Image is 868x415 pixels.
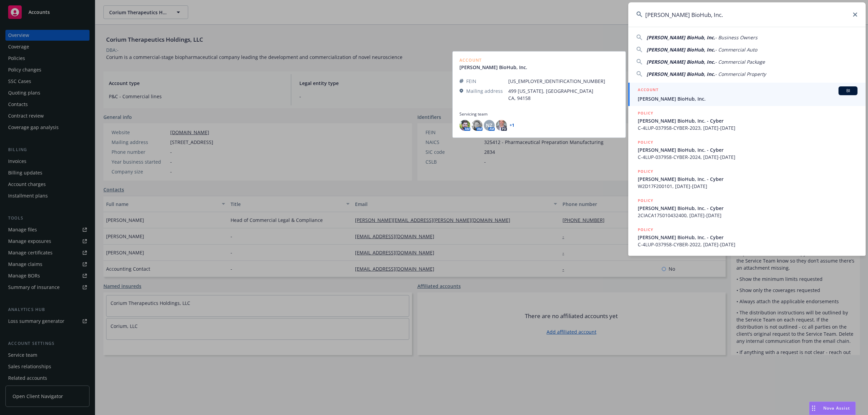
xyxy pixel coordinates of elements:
[638,139,653,146] h5: POLICY
[638,175,857,183] span: [PERSON_NAME] BioHub, Inc. - Cyber
[647,71,715,77] span: [PERSON_NAME] BioHub, Inc.
[823,405,850,411] span: Nova Assist
[628,83,866,106] a: ACCOUNTBI[PERSON_NAME] BioHub, Inc.
[638,86,658,95] h5: ACCOUNT
[809,401,856,415] button: Nova Assist
[638,124,857,131] span: C-4LUP-037958-CYBER-2023, [DATE]-[DATE]
[628,135,866,164] a: POLICY[PERSON_NAME] BioHub, Inc. - CyberC-4LUP-037958-CYBER-2024, [DATE]-[DATE]
[638,205,857,212] span: [PERSON_NAME] BioHub, Inc. - Cyber
[647,46,715,53] span: [PERSON_NAME] BioHub, Inc.
[638,110,653,117] h5: POLICY
[638,146,857,153] span: [PERSON_NAME] BioHub, Inc. - Cyber
[628,106,866,135] a: POLICY[PERSON_NAME] BioHub, Inc. - CyberC-4LUP-037958-CYBER-2023, [DATE]-[DATE]
[638,153,857,161] span: C-4LUP-037958-CYBER-2024, [DATE]-[DATE]
[638,117,857,124] span: [PERSON_NAME] BioHub, Inc. - Cyber
[638,226,653,233] h5: POLICY
[841,88,855,94] span: BI
[628,193,866,223] a: POLICY[PERSON_NAME] BioHub, Inc. - Cyber2CIACA17S010432400, [DATE]-[DATE]
[628,223,866,252] a: POLICY[PERSON_NAME] BioHub, Inc. - CyberC-4LUP-037958-CYBER-2022, [DATE]-[DATE]
[715,46,757,53] span: - Commercial Auto
[809,402,818,415] div: Drag to move
[647,59,715,65] span: [PERSON_NAME] BioHub, Inc.
[715,59,765,65] span: - Commercial Package
[638,212,857,219] span: 2CIACA17S010432400, [DATE]-[DATE]
[715,34,757,41] span: - Business Owners
[628,164,866,193] a: POLICY[PERSON_NAME] BioHub, Inc. - CyberW2D17F200101, [DATE]-[DATE]
[638,241,857,248] span: C-4LUP-037958-CYBER-2022, [DATE]-[DATE]
[647,34,715,41] span: [PERSON_NAME] BioHub, Inc.
[638,197,653,204] h5: POLICY
[638,168,653,175] h5: POLICY
[628,2,866,27] input: Search...
[638,234,857,241] span: [PERSON_NAME] BioHub, Inc. - Cyber
[638,95,857,102] span: [PERSON_NAME] BioHub, Inc.
[638,183,857,190] span: W2D17F200101, [DATE]-[DATE]
[715,71,766,77] span: - Commercial Property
